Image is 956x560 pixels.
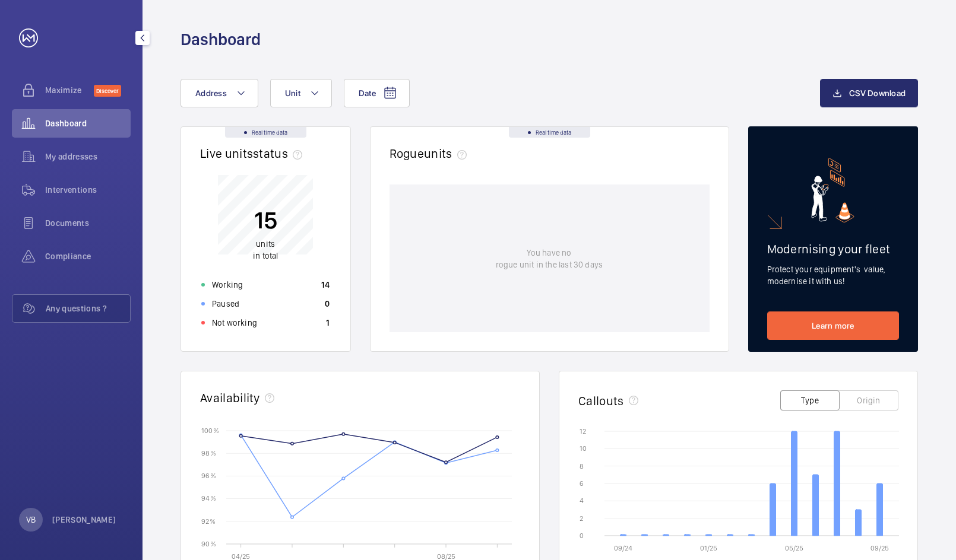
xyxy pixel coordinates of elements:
[212,279,243,291] p: Working
[225,127,306,138] div: Real time data
[780,390,840,411] button: Type
[45,184,131,196] span: Interventions
[580,427,586,435] text: 12
[580,444,587,453] text: 10
[200,146,307,161] h2: Live units
[811,158,854,222] img: marketing-card.svg
[201,494,216,502] text: 94 %
[52,514,116,526] p: [PERSON_NAME]
[390,146,471,161] h2: Rogue
[200,390,260,405] h2: Availability
[195,88,227,98] span: Address
[849,88,906,98] span: CSV Download
[212,298,239,310] p: Paused
[580,479,584,488] text: 6
[45,117,131,129] span: Dashboard
[321,279,330,291] p: 14
[201,517,216,525] text: 92 %
[509,127,590,138] div: Real time data
[839,390,898,411] button: Origin
[256,239,275,249] span: units
[253,146,307,161] span: status
[212,317,257,329] p: Not working
[359,88,376,98] span: Date
[580,514,583,523] text: 2
[270,79,332,107] button: Unit
[424,146,471,161] span: units
[767,311,900,340] a: Learn more
[181,28,261,50] h1: Dashboard
[580,462,584,470] text: 8
[201,539,216,548] text: 90 %
[46,303,130,314] span: Any questions ?
[326,317,330,329] p: 1
[820,79,918,107] button: CSV Download
[580,532,584,540] text: 0
[496,247,603,271] p: You have no rogue unit in the last 30 days
[767,241,900,256] h2: Modernising your fleet
[253,205,278,235] p: 15
[26,514,36,526] p: VB
[45,217,131,229] span: Documents
[578,393,624,408] h2: Callouts
[785,544,803,552] text: 05/25
[45,84,94,96] span: Maximize
[344,79,410,107] button: Date
[767,263,900,287] p: Protect your equipment's value, modernise it with us!
[201,472,216,480] text: 96 %
[285,88,300,98] span: Unit
[253,238,278,262] p: in total
[614,544,632,552] text: 09/24
[45,250,131,262] span: Compliance
[201,449,216,457] text: 98 %
[870,544,889,552] text: 09/25
[94,85,121,97] span: Discover
[201,426,219,434] text: 100 %
[580,497,584,505] text: 4
[700,544,717,552] text: 01/25
[181,79,258,107] button: Address
[325,298,330,310] p: 0
[45,151,131,163] span: My addresses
